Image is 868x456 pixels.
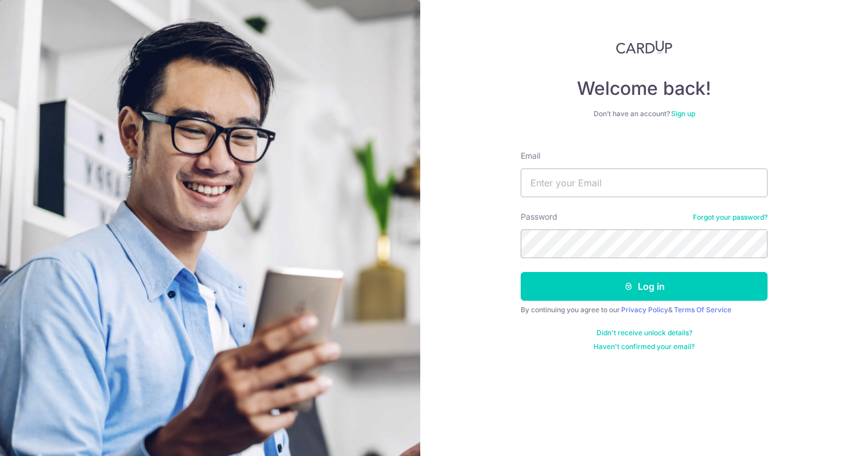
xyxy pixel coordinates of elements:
[594,342,695,351] a: Haven't confirmed your email?
[596,328,692,338] a: Didn't receive unlock details?
[521,168,768,197] input: Enter your Email
[621,305,668,314] a: Privacy Policy
[671,109,695,118] a: Sign up
[674,305,731,314] a: Terms Of Service
[693,213,768,222] a: Forgot your password?
[521,211,557,223] label: Password
[616,40,672,54] img: CardUp Logo
[521,305,768,315] div: By continuing you agree to our &
[521,77,768,100] h4: Welcome back!
[521,150,540,162] label: Email
[521,272,768,301] button: Log in
[521,109,768,118] div: Don’t have an account?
